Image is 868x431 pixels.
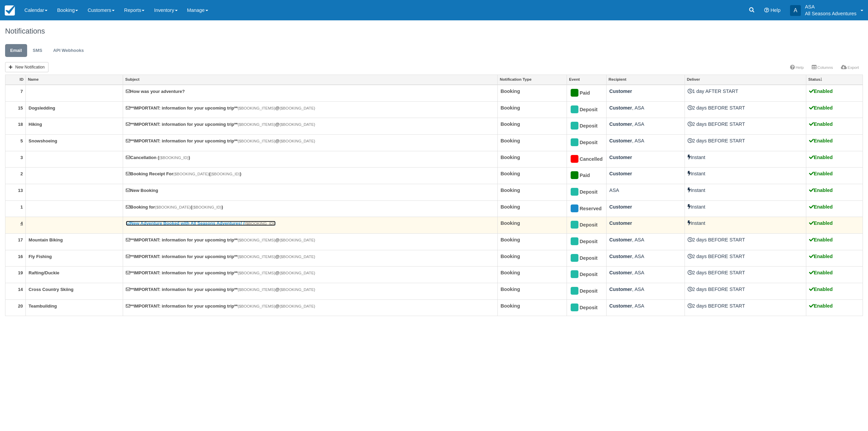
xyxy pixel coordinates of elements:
a: Deliver [685,75,806,84]
a: Rafting/Duckie [28,270,59,275]
a: 3 [20,155,23,160]
div: Deposit [570,286,597,297]
p: All Seasons Adventures [805,10,856,17]
strong: Customer [609,287,632,292]
a: Booking for{$BOOKING_DATE}({$BOOKING_ID}) [126,204,223,210]
a: **IMPORTANT: information for your upcoming trip**{$BOOKING_ITEMS}@{$BOOKING_DATE} [126,237,315,242]
strong: Customer [609,303,632,309]
strong: Customer [609,204,632,210]
strong: Customer [609,138,632,143]
a: 18 [18,122,23,127]
a: New Notification [5,62,48,72]
a: **IMPORTANT: information for your upcoming trip**{$BOOKING_ITEMS}@{$BOOKING_DATE} [126,254,315,259]
div: Paid [570,170,597,181]
strong: {$BOOKING_ITEMS} [238,122,275,126]
a: ID [5,75,25,84]
div: Deposit [570,269,597,280]
div: Deposit [570,302,597,313]
td: 2 days BEFORE START [685,299,806,316]
a: Export [837,63,863,72]
a: Booking Receipt For{$BOOKING_DATE}({$BOOKING_ID}) [126,171,241,176]
td: Instant [685,217,806,234]
td: 2 days BEFORE START [685,283,806,300]
strong: {$BOOKING_DATE} [155,205,191,209]
a: New Booking [126,188,158,193]
td: Instant [685,151,806,168]
a: Mountain Biking [28,237,63,242]
strong: Enabled [809,188,833,193]
a: 13 [18,188,23,193]
a: Hiking [28,122,42,127]
strong: Enabled [809,220,833,226]
a: SMS [28,44,47,57]
td: 2 days BEFORE START [685,118,806,135]
a: 5 [20,138,23,143]
a: Recipient [607,75,685,84]
a: 15 [18,105,23,111]
strong: Booking [500,270,520,275]
strong: Customer [609,270,632,275]
strong: {$BOOKING_ID} [159,155,189,160]
a: 16 [18,254,23,259]
strong: Booking [500,171,520,176]
strong: {$BOOKING_DATE} [279,106,315,110]
img: checkfront-main-nav-mini-logo.png [5,5,15,16]
a: How was your adventure? [126,89,185,94]
td: , ASA [607,283,685,300]
a: **IMPORTANT: information for your upcoming trip**{$BOOKING_ITEMS}@{$BOOKING_DATE} [126,303,315,309]
a: Dogsledding [28,105,55,111]
a: **IMPORTANT: information for your upcoming trip**{$BOOKING_ITEMS}@{$BOOKING_DATE} [126,105,315,111]
strong: Booking [500,188,520,193]
strong: Enabled [809,121,833,127]
a: Columns [808,63,837,72]
strong: Enabled [809,237,833,242]
strong: Enabled [809,204,833,210]
a: 20 [18,303,23,309]
div: Deposit [570,187,597,198]
td: , ASA [607,299,685,316]
strong: {$BOOKING_ITEMS} [238,238,275,242]
a: Notification Type [498,75,567,84]
div: Paid [570,88,597,99]
strong: Enabled [809,171,833,176]
strong: {$BOOKING_ITEMS} [238,139,275,143]
p: ASA [805,3,856,10]
a: Help [786,63,808,72]
td: Instant [685,168,806,184]
a: Cross Country Skiing [28,287,73,292]
strong: Enabled [809,303,833,309]
td: ASA [607,184,685,200]
strong: {$BOOKING_ITEMS} [238,106,275,110]
i: Help [764,8,769,13]
strong: Customer [609,237,632,242]
a: Teambuilding [28,303,57,309]
strong: {$BOOKING_ID} [245,221,274,226]
strong: Customer [609,121,632,127]
strong: {$BOOKING_ID} [211,172,240,176]
strong: {$BOOKING_ITEMS} [238,304,275,308]
strong: Enabled [809,89,833,94]
a: **IMPORTANT: information for your upcoming trip**{$BOOKING_ITEMS}@{$BOOKING_DATE} [126,287,315,292]
strong: Enabled [809,105,833,111]
strong: {$BOOKING_DATE} [279,139,315,143]
div: Deposit [570,253,597,264]
a: Fly Fishing [28,254,52,259]
a: 17 [18,237,23,242]
a: Name [26,75,123,84]
a: **IMPORTANT: information for your upcoming trip**{$BOOKING_ITEMS}@{$BOOKING_DATE} [126,270,315,275]
h1: Notifications [5,27,863,35]
strong: Booking [500,155,520,160]
strong: Enabled [809,138,833,143]
strong: {$BOOKING_DATE} [279,304,315,308]
strong: Booking [500,237,520,242]
a: 19 [18,270,23,275]
span: Help [770,7,781,13]
strong: Customer [609,155,632,160]
td: 2 days BEFORE START [685,101,806,118]
a: **IMPORTANT: information for your upcoming trip**{$BOOKING_ITEMS}@{$BOOKING_DATE} [126,138,315,143]
td: , ASA [607,267,685,283]
strong: {$BOOKING_ITEMS} [238,254,275,259]
td: , ASA [607,134,685,151]
ul: More [786,63,863,73]
td: , ASA [607,234,685,250]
